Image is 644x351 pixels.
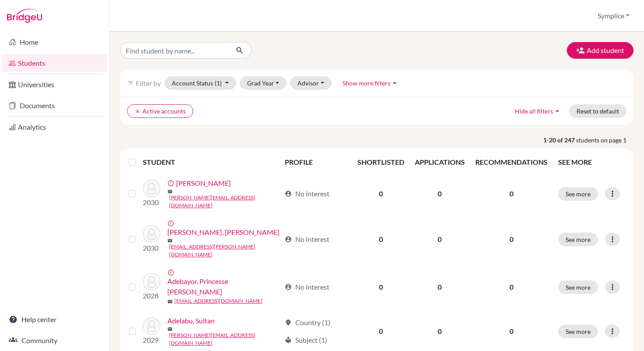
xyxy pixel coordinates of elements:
div: Subject (1) [285,335,327,345]
p: 2030 [143,197,160,208]
button: Symplice [594,7,633,24]
th: SHORTLISTED [352,152,410,173]
a: [PERSON_NAME][EMAIL_ADDRESS][DOMAIN_NAME] [169,194,280,209]
td: 0 [352,215,410,264]
div: No interest [285,282,329,292]
button: See more [558,233,598,246]
p: 2030 [143,243,160,253]
div: Country (1) [285,317,330,328]
a: Home [2,33,107,51]
img: Bridge-U [7,9,42,23]
span: Filter by [136,79,161,87]
span: mail [167,299,173,304]
strong: 1-20 of 247 [543,135,576,145]
span: (1) [215,79,222,87]
td: 0 [410,264,470,310]
a: Help center [2,311,107,328]
span: error_outline [167,180,176,187]
th: PROFILE [280,152,352,173]
div: No interest [285,188,329,199]
button: Show more filtersarrow_drop_up [335,76,407,90]
span: location_on [285,319,292,326]
a: [EMAIL_ADDRESS][DOMAIN_NAME] [174,297,262,305]
button: Account Status(1) [164,76,236,90]
button: clearActive accounts [127,104,193,118]
span: Hide all filters [515,107,553,115]
a: [PERSON_NAME] [176,178,231,188]
span: account_circle [285,236,292,243]
p: 0 [475,234,548,245]
a: Universities [2,76,107,93]
a: Community [2,332,107,349]
a: [PERSON_NAME][EMAIL_ADDRESS][DOMAIN_NAME] [169,331,280,347]
button: Grad Year [240,76,287,90]
span: Show more filters [343,79,390,87]
p: 2029 [143,335,160,345]
td: 0 [352,173,410,215]
a: Documents [2,97,107,114]
th: SEE MORE [553,152,630,173]
span: students on page 1 [576,135,633,145]
span: account_circle [285,190,292,197]
td: 0 [352,264,410,310]
a: Adebayor, Princesse [PERSON_NAME] [167,276,280,297]
div: No interest [285,234,329,245]
button: Hide all filtersarrow_drop_up [507,104,569,118]
i: clear [134,108,141,114]
th: RECOMMENDATIONS [470,152,553,173]
span: local_library [285,337,292,344]
p: 0 [475,282,548,292]
th: STUDENT [143,152,279,173]
i: arrow_drop_up [390,78,399,87]
a: [EMAIL_ADDRESS][PERSON_NAME][DOMAIN_NAME] [169,243,280,259]
p: 0 [475,188,548,199]
td: 0 [410,215,470,264]
button: See more [558,325,598,338]
button: See more [558,187,598,201]
input: Find student by name... [120,42,229,59]
th: APPLICATIONS [410,152,470,173]
span: mail [167,189,173,194]
span: account_circle [285,284,292,291]
span: error_outline [167,220,176,227]
span: error_outline [167,269,176,276]
p: 2028 [143,291,160,301]
img: Adelabu, Sultan [143,317,160,335]
span: mail [167,238,173,243]
button: See more [558,280,598,294]
td: 0 [410,173,470,215]
img: Adam, Nuria Traudi [143,225,160,243]
p: 0 [475,326,548,337]
a: Analytics [2,118,107,136]
img: Adebayor, Princesse Kendra Kelly Emiola [143,273,160,291]
button: Reset to default [569,104,626,118]
a: [PERSON_NAME], [PERSON_NAME] [167,227,280,238]
button: Add student [567,42,633,59]
a: Students [2,54,107,72]
button: Advisor [290,76,332,90]
i: filter_list [127,79,134,86]
i: arrow_drop_up [553,106,562,115]
img: Abdulai, Imani Pangasur [143,180,160,197]
span: mail [167,326,173,332]
a: Adelabu, Sultan [167,316,215,326]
